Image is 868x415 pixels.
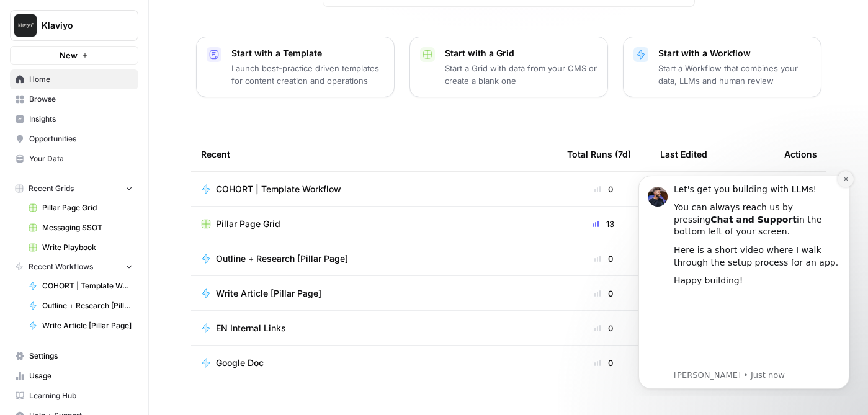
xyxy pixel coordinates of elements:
[620,164,868,396] iframe: Intercom notifications message
[23,238,138,257] a: Write Playbook
[42,222,133,233] span: Messaging SSOT
[23,296,138,316] a: Outline + Research [Pillar Page]
[23,276,138,296] a: COHORT | Template Workflow
[42,280,133,292] span: COHORT | Template Workflow
[658,47,811,60] p: Start with a Workflow
[10,257,138,276] button: Recent Workflows
[23,218,138,238] a: Messaging SSOT
[231,62,384,87] p: Launch best-practice driven templates for content creation and operations
[567,357,640,369] div: 0
[29,153,133,164] span: Your Data
[23,198,138,218] a: Pillar Page Grid
[409,37,608,97] button: Start with a GridStart a Grid with data from your CMS or create a blank one
[623,37,821,97] button: Start with a WorkflowStart a Workflow that combines your data, LLMs and human review
[567,137,631,171] div: Total Runs (7d)
[658,62,811,87] p: Start a Workflow that combines your data, LLMs and human review
[445,47,597,60] p: Start with a Grid
[29,183,74,194] span: Recent Grids
[201,357,547,369] a: Google Doc
[42,320,133,331] span: Write Article [Pillar Page]
[567,322,640,334] div: 0
[29,370,133,382] span: Usage
[201,252,547,265] a: Outline + Research [Pillar Page]
[10,69,138,89] a: Home
[10,179,138,198] button: Recent Grids
[201,183,547,195] a: COHORT | Template Workflow
[29,350,133,362] span: Settings
[201,287,547,300] a: Write Article [Pillar Page]
[14,14,37,37] img: Klaviyo Logo
[10,10,138,41] button: Workspace: Klaviyo
[201,218,547,230] a: Pillar Page Grid
[216,287,321,300] span: Write Article [Pillar Page]
[10,386,138,406] a: Learning Hub
[567,183,640,195] div: 0
[445,62,597,87] p: Start a Grid with data from your CMS or create a blank one
[29,133,133,145] span: Opportunities
[567,252,640,265] div: 0
[10,366,138,386] a: Usage
[23,316,138,336] a: Write Article [Pillar Page]
[60,49,78,61] span: New
[54,205,220,216] p: Message from Steven, sent Just now
[567,218,640,230] div: 13
[54,129,220,203] iframe: youtube
[216,357,264,369] span: Google Doc
[218,7,234,23] button: Dismiss notification
[216,252,348,265] span: Outline + Research [Pillar Page]
[10,109,138,129] a: Insights
[42,202,133,213] span: Pillar Page Grid
[201,137,547,171] div: Recent
[216,183,341,195] span: COHORT | Template Workflow
[216,322,286,334] span: EN Internal Links
[42,19,117,32] span: Klaviyo
[10,149,138,169] a: Your Data
[29,261,93,272] span: Recent Workflows
[660,137,707,171] div: Last Edited
[29,390,133,401] span: Learning Hub
[567,287,640,300] div: 0
[196,37,395,97] button: Start with a TemplateLaunch best-practice driven templates for content creation and operations
[29,74,133,85] span: Home
[42,300,133,311] span: Outline + Research [Pillar Page]
[201,322,547,334] a: EN Internal Links
[231,47,384,60] p: Start with a Template
[784,137,817,171] div: Actions
[42,242,133,253] span: Write Playbook
[10,46,138,65] button: New
[10,346,138,366] a: Settings
[29,94,133,105] span: Browse
[10,129,138,149] a: Opportunities
[10,89,138,109] a: Browse
[216,218,280,230] span: Pillar Page Grid
[29,114,133,125] span: Insights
